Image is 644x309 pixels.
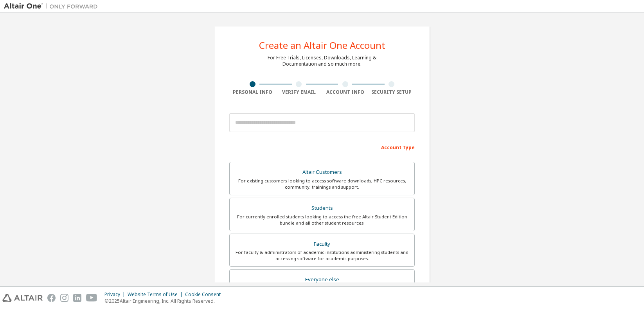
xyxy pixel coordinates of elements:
img: youtube.svg [86,294,97,302]
img: altair_logo.svg [2,294,43,302]
div: Account Type [229,141,415,153]
div: Personal Info [229,89,276,95]
div: Everyone else [234,274,410,285]
div: Create an Altair One Account [259,41,385,50]
div: Faculty [234,239,410,250]
div: Cookie Consent [185,291,225,298]
div: Verify Email [276,89,322,95]
div: For Free Trials, Licenses, Downloads, Learning & Documentation and so much more. [268,55,376,67]
img: Altair One [4,2,102,10]
div: Altair Customers [234,167,410,178]
div: Privacy [104,291,128,298]
div: Account Info [322,89,369,95]
img: linkedin.svg [73,294,81,302]
div: Students [234,203,410,214]
img: instagram.svg [60,294,68,302]
div: For existing customers looking to access software downloads, HPC resources, community, trainings ... [234,178,410,190]
div: Security Setup [369,89,415,95]
div: Website Terms of Use [128,291,185,298]
img: facebook.svg [47,294,56,302]
p: © 2025 Altair Engineering, Inc. All Rights Reserved. [104,298,225,304]
div: For faculty & administrators of academic institutions administering students and accessing softwa... [234,249,410,262]
div: For currently enrolled students looking to access the free Altair Student Edition bundle and all ... [234,214,410,226]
